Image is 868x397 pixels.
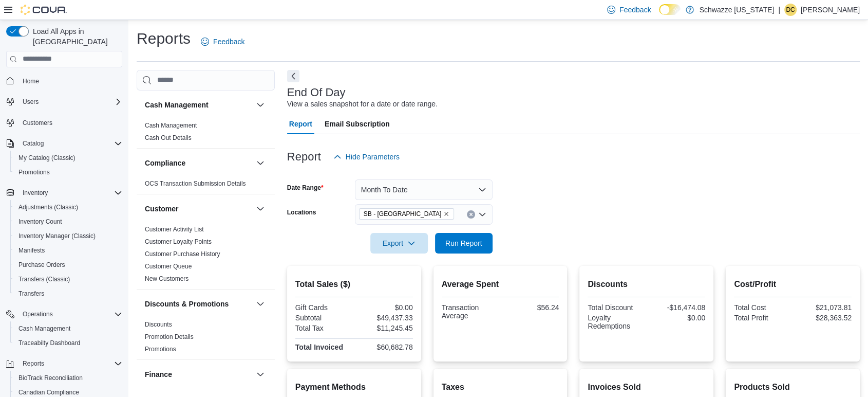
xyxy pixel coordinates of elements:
[18,232,96,240] span: Inventory Manager (Classic)
[346,152,400,162] span: Hide Parameters
[145,179,246,188] span: OCS Transaction Submission Details
[699,4,774,16] p: Schwazze [US_STATE]
[18,246,45,255] span: Manifests
[14,337,122,349] span: Traceabilty Dashboard
[295,303,352,312] div: Gift Cards
[443,211,449,217] button: Remove SB - Pueblo West from selection in this group
[356,324,412,332] div: $11,245.45
[18,374,83,382] span: BioTrack Reconciliation
[145,238,212,245] a: Customer Loyalty Points
[478,210,486,219] button: Open list of options
[442,303,498,320] div: Transaction Average
[145,158,252,168] button: Compliance
[10,258,126,272] button: Purchase Orders
[10,214,126,229] button: Inventory Count
[145,100,209,110] h3: Cash Management
[2,307,126,321] button: Operations
[145,250,220,258] span: Customer Purchase History
[14,152,80,164] a: My Catalog (Classic)
[145,134,192,142] span: Cash Out Details
[359,208,454,220] span: SB - Pueblo West
[145,122,197,129] a: Cash Management
[287,99,438,110] div: View a sales snapshot for a date or date range.
[295,314,352,322] div: Subtotal
[23,139,44,148] span: Catalog
[23,98,39,106] span: Users
[325,114,390,134] span: Email Subscription
[145,158,185,168] h3: Compliance
[14,273,122,285] span: Transfers (Classic)
[14,372,122,384] span: BioTrack Reconciliation
[23,77,39,85] span: Home
[137,318,275,359] div: Discounts & Promotions
[2,356,126,371] button: Reports
[18,324,70,333] span: Cash Management
[145,299,252,309] button: Discounts & Promotions
[329,147,404,167] button: Hide Parameters
[23,359,44,368] span: Reports
[734,303,790,312] div: Total Cost
[287,151,321,163] h3: Report
[445,238,482,248] span: Run Report
[502,303,559,312] div: $56.24
[145,346,176,353] a: Promotions
[18,116,122,129] span: Customers
[145,263,192,270] a: Customer Queue
[287,184,324,192] label: Date Range
[649,303,705,312] div: -$16,474.08
[137,223,275,289] div: Customer
[14,166,122,178] span: Promotions
[18,203,78,211] span: Adjustments (Classic)
[145,333,194,340] a: Promotion Details
[14,201,122,213] span: Adjustments (Classic)
[18,187,122,199] span: Inventory
[356,303,412,312] div: $0.00
[10,336,126,350] button: Traceabilty Dashboard
[18,137,122,150] span: Catalog
[137,119,275,148] div: Cash Management
[588,278,705,291] h2: Discounts
[10,321,126,336] button: Cash Management
[197,31,249,52] a: Feedback
[786,4,795,16] span: Dc
[14,230,122,242] span: Inventory Manager (Classic)
[14,337,84,349] a: Traceabilty Dashboard
[14,244,122,257] span: Manifests
[145,369,172,380] h3: Finance
[23,310,53,318] span: Operations
[145,226,204,233] a: Customer Activity List
[18,308,57,320] button: Operations
[14,259,69,271] a: Purchase Orders
[14,287,48,300] a: Transfers
[734,278,852,291] h2: Cost/Profit
[289,114,312,134] span: Report
[18,357,122,370] span: Reports
[213,37,244,47] span: Feedback
[254,203,267,215] button: Customer
[784,4,797,16] div: Daniel castillo
[295,381,413,393] h2: Payment Methods
[18,154,76,162] span: My Catalog (Classic)
[2,115,126,130] button: Customers
[619,5,651,15] span: Feedback
[18,96,122,108] span: Users
[2,74,126,88] button: Home
[23,119,52,127] span: Customers
[734,314,790,322] div: Total Profit
[10,371,126,385] button: BioTrack Reconciliation
[18,75,43,87] a: Home
[145,275,188,282] a: New Customers
[467,210,475,219] button: Clear input
[18,117,56,129] a: Customers
[145,100,252,110] button: Cash Management
[734,381,852,393] h2: Products Sold
[295,324,352,332] div: Total Tax
[14,215,66,228] a: Inventory Count
[14,259,122,271] span: Purchase Orders
[10,286,126,301] button: Transfers
[10,272,126,286] button: Transfers (Classic)
[145,204,252,214] button: Customer
[14,215,122,228] span: Inventory Count
[18,275,70,283] span: Transfers (Classic)
[21,5,67,15] img: Cova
